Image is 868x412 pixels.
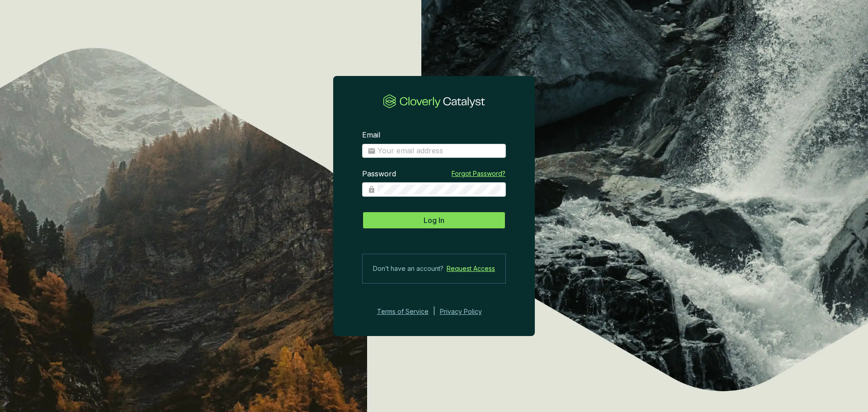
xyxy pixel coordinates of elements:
span: Log In [424,215,444,226]
input: Email [377,146,500,156]
span: Don’t have an account? [373,263,443,274]
div: | [433,306,435,317]
a: Request Access [447,263,495,274]
a: Forgot Password? [452,169,505,178]
a: Privacy Policy [440,306,494,317]
label: Password [362,169,396,179]
label: Email [362,130,380,140]
input: Password [377,185,500,194]
a: Terms of Service [374,306,429,317]
button: Log In [362,211,506,229]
